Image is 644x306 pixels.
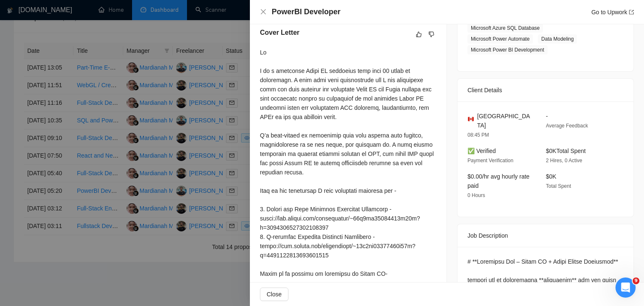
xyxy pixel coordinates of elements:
span: - [546,113,548,119]
span: Microsoft Azure SQL Database [467,23,543,33]
a: Go to Upworkexport [591,9,634,16]
span: ✅ Verified [467,148,496,154]
span: Close [267,290,282,299]
span: [GEOGRAPHIC_DATA] [477,112,532,130]
span: 9 [633,277,639,284]
span: $0K Total Spent [546,148,586,154]
div: Job Description [467,224,623,247]
span: Microsoft Power BI Development [467,45,548,54]
span: Total Spent [546,183,571,189]
h5: Cover Letter [260,28,299,38]
img: 🇨🇦 [468,116,474,122]
span: close [260,8,267,15]
h4: PowerBI Developer [272,7,340,17]
span: Payment Verification [467,158,513,163]
span: $0K [546,173,556,180]
div: Client Details [467,79,623,101]
button: Close [260,288,288,301]
iframe: Intercom live chat [615,277,636,298]
button: Close [260,8,267,16]
span: Average Feedback [546,123,588,129]
span: 08:45 PM [467,132,489,138]
button: dislike [426,29,436,39]
span: 2 Hires, 0 Active [546,158,582,163]
span: Data Modeling [538,34,577,44]
span: $0.00/hr avg hourly rate paid [467,173,530,189]
span: like [416,31,422,38]
span: dislike [428,31,434,38]
span: 0 Hours [467,192,485,198]
span: Microsoft Power Automate [467,34,533,44]
span: export [629,10,634,15]
button: like [414,29,424,39]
